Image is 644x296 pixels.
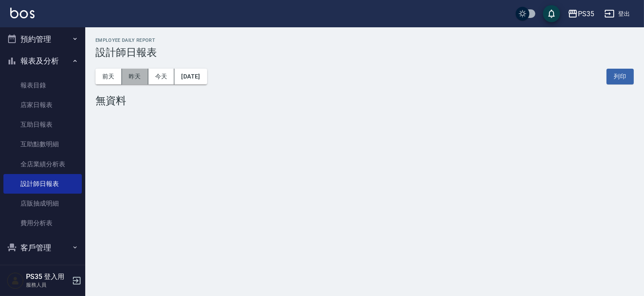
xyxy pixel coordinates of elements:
div: 無資料 [95,95,634,107]
div: PS35 [578,9,594,19]
button: save [543,5,560,22]
button: 今天 [148,69,175,84]
button: 客戶管理 [3,237,82,259]
button: [DATE] [174,69,207,84]
a: 報表目錄 [3,75,82,95]
button: 預約管理 [3,28,82,50]
button: 前天 [95,69,122,84]
a: 設計師日報表 [3,174,82,194]
a: 費用分析表 [3,213,82,233]
img: Logo [10,8,35,18]
h2: Employee Daily Report [95,38,634,43]
button: 報表及分析 [3,50,82,72]
a: 互助點數明細 [3,134,82,154]
a: 店販抽成明細 [3,194,82,213]
img: Person [7,272,24,289]
h5: PS35 登入用 [26,273,69,281]
a: 店家日報表 [3,95,82,115]
h3: 設計師日報表 [95,46,634,58]
a: 互助日報表 [3,115,82,134]
a: 全店業績分析表 [3,154,82,174]
button: 列印 [606,69,634,84]
p: 服務人員 [26,281,69,289]
button: PS35 [564,5,598,23]
button: 昨天 [122,69,148,84]
button: 員工及薪資 [3,258,82,281]
button: 登出 [601,6,634,22]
